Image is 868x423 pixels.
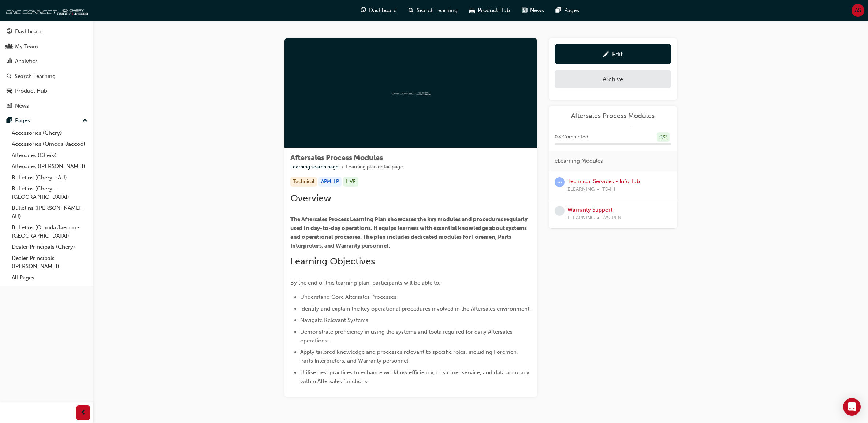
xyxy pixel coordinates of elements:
[15,116,30,125] div: Pages
[612,51,623,58] div: Edit
[409,6,414,15] span: search-icon
[290,216,529,249] span: The Aftersales Process Learning Plan showcases the key modules and procedures regularly used in d...
[3,84,90,98] a: Product Hub
[852,4,864,17] button: AS
[3,114,90,127] button: Pages
[469,6,475,15] span: car-icon
[343,177,358,187] div: LIVE
[9,272,90,283] a: All Pages
[555,206,565,216] span: learningRecordVerb_NONE-icon
[290,164,339,170] a: Learning search page
[9,127,90,139] a: Accessories (Chery)
[555,112,671,120] a: Aftersales Process Modules
[290,177,317,187] div: Technical
[15,72,56,81] div: Search Learning
[9,161,90,172] a: Aftersales ([PERSON_NAME])
[567,178,640,185] a: Technical Services - InfoHub
[478,6,510,15] span: Product Hub
[555,177,565,187] span: learningRecordVerb_ATTEMPT-icon
[7,29,12,35] span: guage-icon
[290,256,375,267] span: Learning Objectives
[300,294,396,300] span: Understand Core Aftersales Processes
[9,138,90,150] a: Accessories (Omoda Jaecoo)
[530,6,544,15] span: News
[567,207,612,213] a: Warranty Support
[555,44,671,64] a: Edit
[290,153,383,162] span: Aftersales Process Modules
[564,6,579,15] span: Pages
[657,132,670,142] div: 0 / 2
[602,185,615,194] span: TS-IH
[603,75,623,83] div: Archive
[7,103,12,110] span: news-icon
[9,241,90,253] a: Dealer Principals (Chery)
[9,150,90,161] a: Aftersales (Chery)
[3,25,90,38] a: Dashboard
[7,118,12,124] span: pages-icon
[567,214,595,222] span: ELEARNING
[403,3,463,18] a: search-iconSearch Learning
[555,157,603,165] span: eLearning Modules
[9,253,90,272] a: Dealer Principals ([PERSON_NAME])
[361,6,366,15] span: guage-icon
[300,369,531,385] span: Utilise best practices to enhance workflow efficiency, customer service, and data accuracy within...
[346,163,403,171] li: Learning plan detail page
[300,317,368,323] span: Navigate Relevant Systems
[369,6,397,15] span: Dashboard
[7,73,12,80] span: search-icon
[843,398,861,416] div: Open Intercom Messenger
[555,70,671,88] button: Archive
[9,183,90,203] a: Bulletins (Chery - [GEOGRAPHIC_DATA])
[9,172,90,183] a: Bulletins (Chery - AU)
[3,23,90,114] button: DashboardMy TeamAnalyticsSearch LearningProduct HubNews
[522,6,527,15] span: news-icon
[15,102,29,110] div: News
[355,3,403,18] a: guage-iconDashboard
[602,214,621,222] span: WS-PEN
[15,42,38,51] div: My Team
[3,55,90,68] a: Analytics
[603,51,609,59] span: pencil-icon
[391,89,431,96] img: oneconnect
[417,6,458,15] span: Search Learning
[3,40,90,53] a: My Team
[82,116,87,126] span: up-icon
[300,349,519,364] span: Apply tailored knowledge and processes relevant to specific roles, including Foremen, Parts Inter...
[81,408,86,418] span: prev-icon
[3,99,90,113] a: News
[290,279,440,286] span: By the end of this learning plan, participants will be able to:
[463,3,516,18] a: car-iconProduct Hub
[15,57,38,66] div: Analytics
[300,305,531,312] span: Identify and explain the key operational procedures involved in the Aftersales environment.
[4,3,88,18] img: oneconnect
[550,3,585,18] a: pages-iconPages
[9,222,90,241] a: Bulletins (Omoda Jaecoo - [GEOGRAPHIC_DATA])
[15,87,47,95] div: Product Hub
[15,27,43,36] div: Dashboard
[516,3,550,18] a: news-iconNews
[7,88,12,94] span: car-icon
[7,44,12,50] span: people-icon
[318,177,342,187] div: APM-LP
[3,70,90,83] a: Search Learning
[855,6,861,15] span: AS
[555,133,588,141] span: 0 % Completed
[556,6,561,15] span: pages-icon
[300,329,514,344] span: Demonstrate proficiency in using the systems and tools required for daily Aftersales operations.
[7,58,12,65] span: chart-icon
[567,185,595,194] span: ELEARNING
[290,193,331,204] span: Overview
[9,203,90,222] a: Bulletins ([PERSON_NAME] - AU)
